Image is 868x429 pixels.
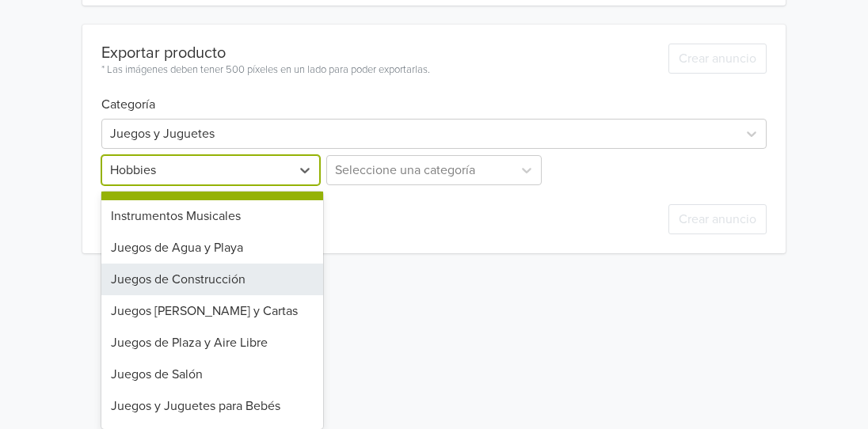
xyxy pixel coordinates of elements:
[101,295,323,327] div: Juegos [PERSON_NAME] y Cartas
[101,327,323,359] div: Juegos de Plaza y Aire Libre
[101,232,323,264] div: Juegos de Agua y Playa
[101,44,430,63] div: Exportar producto
[101,200,323,232] div: Instrumentos Musicales
[101,264,323,295] div: Juegos de Construcción
[101,359,323,390] div: Juegos de Salón
[101,78,767,112] h6: Categoría
[101,390,323,422] div: Juegos y Juguetes para Bebés
[668,204,767,234] button: Crear anuncio
[668,44,767,74] button: Crear anuncio
[101,63,430,78] div: * Las imágenes deben tener 500 píxeles en un lado para poder exportarlas.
